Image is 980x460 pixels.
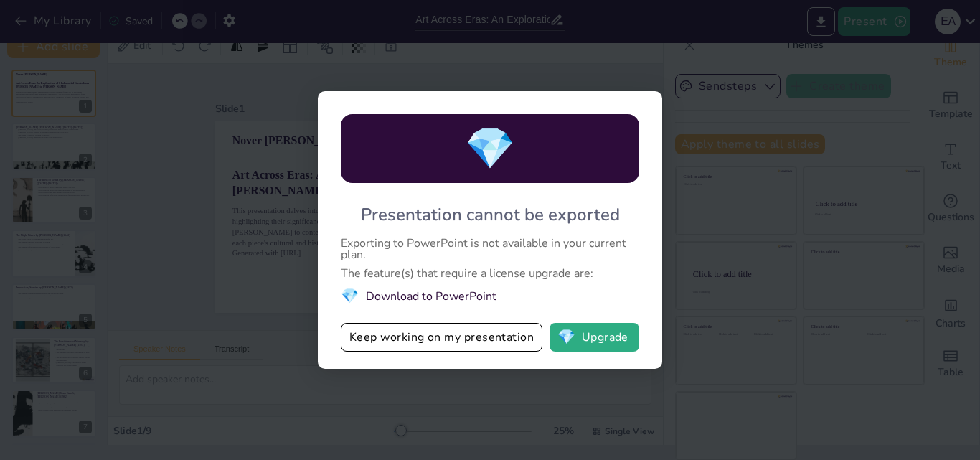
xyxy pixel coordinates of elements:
div: Exporting to PowerPoint is not available in your current plan. [341,238,639,260]
span: diamond [557,330,575,344]
button: Keep working on my presentation [341,323,542,352]
div: The feature(s) that require a license upgrade are: [341,268,639,279]
span: diamond [465,121,515,177]
span: diamond [341,286,359,306]
li: Download to PowerPoint [341,286,639,306]
div: Presentation cannot be exported [361,203,620,226]
button: diamondUpgrade [550,323,639,352]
